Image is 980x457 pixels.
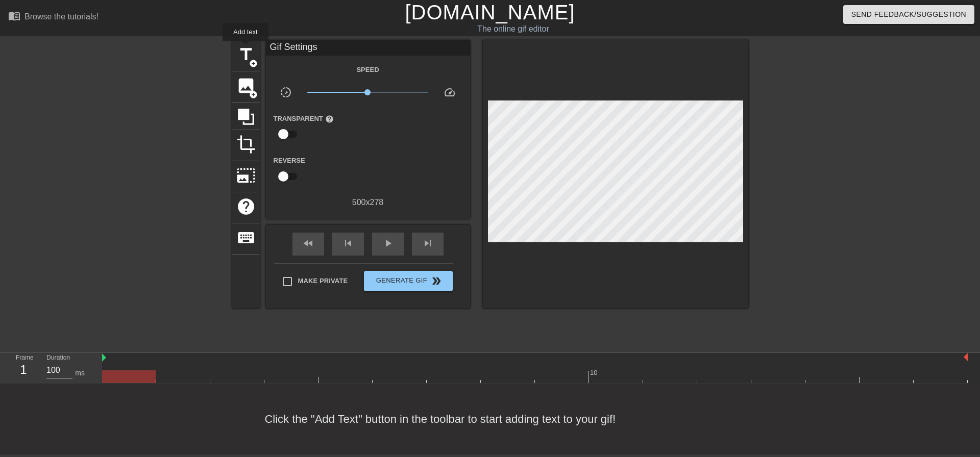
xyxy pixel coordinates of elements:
[302,237,314,249] span: fast_rewind
[236,197,256,216] span: help
[843,5,974,24] button: Send Feedback/Suggestion
[8,353,39,383] div: Frame
[236,228,256,247] span: keyboard
[236,135,256,154] span: crop
[236,76,256,95] span: image
[280,86,292,98] span: slow_motion_video
[964,353,968,361] img: bound-end.png
[266,196,470,209] div: 500 x 278
[325,115,334,123] span: help
[8,10,20,22] span: menu_book
[274,114,334,124] label: Transparent
[851,8,966,21] span: Send Feedback/Suggestion
[236,45,256,64] span: title
[266,40,470,56] div: Gif Settings
[342,237,354,249] span: skip_previous
[332,23,695,35] div: The online gif editor
[298,276,348,286] span: Make Private
[430,275,443,287] span: double_arrow
[444,86,456,98] span: speed
[249,90,258,99] span: add_circle
[8,10,99,26] a: Browse the tutorials!
[249,59,258,68] span: add_circle
[590,368,599,378] div: 10
[405,1,575,23] a: [DOMAIN_NAME]
[422,237,434,249] span: skip_next
[16,361,31,379] div: 1
[356,65,379,75] label: Speed
[24,12,99,21] div: Browse the tutorials!
[364,271,452,291] button: Generate Gif
[368,275,448,287] span: Generate Gif
[382,237,394,249] span: play_arrow
[274,156,305,166] label: Reverse
[46,355,70,361] label: Duration
[236,166,256,185] span: photo_size_select_large
[75,368,85,378] div: ms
